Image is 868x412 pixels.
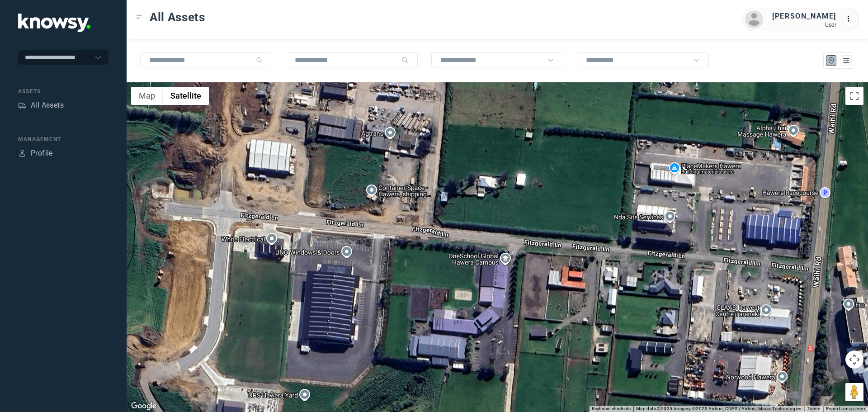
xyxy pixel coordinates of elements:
[827,57,835,65] div: Map
[846,15,855,22] tspan: ...
[136,14,142,20] div: Toggle Menu
[129,400,159,412] a: Open this area in Google Maps (opens a new window)
[18,101,26,109] div: Assets
[256,57,263,64] div: Search
[18,100,64,111] a: AssetsAll Assets
[18,148,53,159] a: ProfileProfile
[772,11,836,22] div: [PERSON_NAME]
[772,22,836,28] div: User
[636,406,802,411] span: Map data ©2025 Imagery ©2025 Airbus, CNES / Airbus, Maxar Technologies
[845,14,856,26] div: :
[150,9,205,25] span: All Assets
[401,57,409,64] div: Search
[807,406,821,411] a: Terms (opens in new tab)
[18,87,108,95] div: Assets
[592,406,631,412] button: Keyboard shortcuts
[842,57,850,65] div: List
[31,100,64,111] div: All Assets
[826,406,865,411] a: Report a map error
[845,87,863,105] button: Toggle fullscreen view
[745,10,763,28] img: avatar.png
[31,148,53,159] div: Profile
[845,383,863,401] button: Drag Pegman onto the map to open Street View
[845,14,856,24] div: :
[18,135,108,143] div: Management
[18,149,26,157] div: Profile
[845,350,863,369] button: Map camera controls
[131,87,163,105] button: Show street map
[129,400,159,412] img: Google
[163,87,209,105] button: Show satellite imagery
[18,14,90,32] img: Application Logo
